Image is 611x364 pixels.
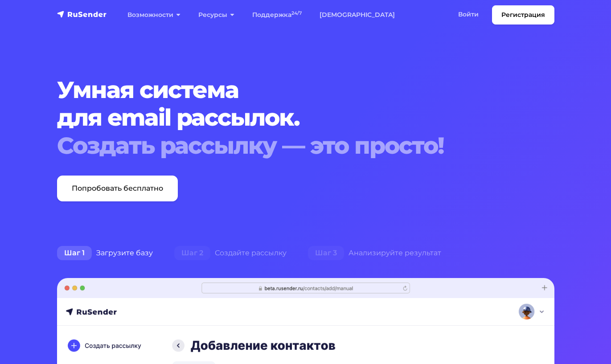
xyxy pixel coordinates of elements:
[46,244,164,262] div: Загрузите базу
[174,246,210,260] span: Шаг 2
[449,5,488,24] a: Войти
[311,6,404,24] a: [DEMOGRAPHIC_DATA]
[492,5,554,25] a: Регистрация
[164,244,297,262] div: Создайте рассылку
[57,76,554,160] h1: Умная система для email рассылок.
[57,10,107,19] img: RuSender
[57,246,92,260] span: Шаг 1
[57,132,554,160] div: Создать рассылку — это просто!
[189,6,243,24] a: Ресурсы
[308,246,344,260] span: Шаг 3
[57,176,178,201] a: Попробовать бесплатно
[291,10,302,16] sup: 24/7
[119,6,189,24] a: Возможности
[297,244,452,262] div: Анализируйте результат
[243,6,311,24] a: Поддержка24/7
